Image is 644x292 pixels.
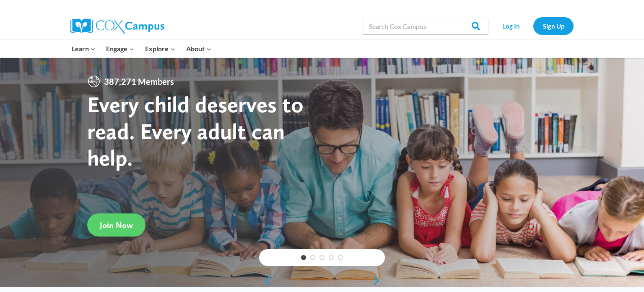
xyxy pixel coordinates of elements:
strong: Every child deserves to read. Every adult can help. [87,91,304,171]
a: Sign Up [533,17,574,34]
a: 5 [338,255,343,260]
nav: Secondary Navigation [493,17,574,34]
span: About [186,43,211,54]
span: Join Now [100,220,133,230]
span: Learn [72,43,96,54]
a: next [372,276,385,286]
a: previous [259,276,272,286]
a: 1 [301,255,306,260]
input: Search Cox Campus [363,18,488,34]
span: Engage [106,43,134,54]
a: 3 [319,255,325,260]
nav: Primary Navigation [66,40,216,58]
div: content slider buttons [259,272,385,289]
span: Explore [145,43,175,54]
span: 387,271 Members [101,75,177,88]
a: Join Now [87,213,145,237]
img: Cox Campus [70,18,164,34]
a: 4 [329,255,334,260]
a: Log In [493,17,529,34]
a: 2 [310,255,315,260]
